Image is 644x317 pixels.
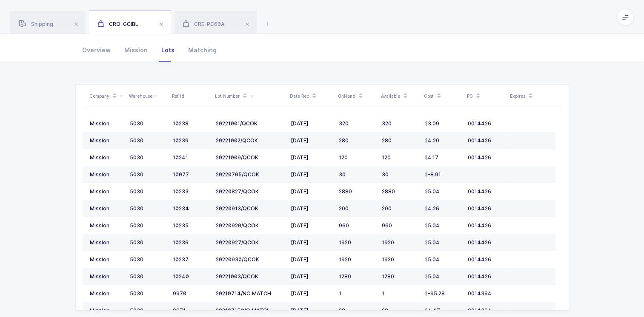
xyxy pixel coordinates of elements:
[90,273,123,280] div: Mission
[382,120,418,127] div: 320
[425,137,439,144] div: 4.20
[130,307,166,314] div: 5030
[382,171,418,178] div: 30
[90,120,123,127] div: Mission
[382,239,418,246] div: 1920
[339,222,375,229] div: 960
[89,89,124,103] div: Company
[338,89,376,103] div: OnHand
[291,205,332,212] div: [DATE]
[130,120,166,127] div: 5030
[468,290,504,297] div: 0014394
[130,154,166,161] div: 5030
[181,39,217,62] div: Matching
[382,222,418,229] div: 960
[90,290,123,297] div: Mission
[468,154,504,161] div: 0014426
[173,307,186,314] span: 9971
[382,307,418,314] div: 28
[291,273,332,280] div: [DATE]
[90,171,123,178] div: Mission
[130,205,166,212] div: 5030
[290,89,333,103] div: Date Rec
[130,239,166,246] div: 5030
[130,222,166,229] div: 5030
[173,239,189,246] span: 10236
[382,188,418,195] div: 2880
[130,273,166,280] div: 5030
[216,154,258,161] span: 20221009/QCOK
[291,154,332,161] div: [DATE]
[510,89,553,103] div: Expires
[291,120,332,127] div: [DATE]
[339,188,375,195] div: 2880
[216,222,259,229] span: 20220920/QCOK
[97,21,138,27] span: CRO-GCIBL
[90,154,123,161] div: Mission
[339,171,375,178] div: 30
[425,290,445,297] div: -95.28
[468,273,504,280] div: 0014426
[425,256,440,263] div: 5.04
[382,205,418,212] div: 200
[468,137,504,144] div: 0014426
[468,205,504,212] div: 0014426
[382,273,418,280] div: 1280
[339,290,375,297] div: 1
[216,239,259,246] span: 20220927/QCOK
[425,154,438,161] div: 4.17
[215,89,285,103] div: Lot Number
[173,205,189,212] span: 10234
[173,256,189,263] span: 10237
[155,39,181,62] div: Lots
[216,120,258,127] span: 20221001/QCOK
[291,239,332,246] div: [DATE]
[173,188,189,195] span: 10233
[339,239,375,246] div: 1920
[468,307,504,314] div: 0014394
[90,222,123,229] div: Mission
[424,89,462,103] div: Cost
[90,188,123,195] div: Mission
[117,39,155,62] div: Mission
[216,205,258,212] span: 20220913/QCOK
[173,154,188,161] span: 10241
[173,171,189,178] span: 10077
[90,239,123,246] div: Mission
[130,171,166,178] div: 5030
[130,137,166,144] div: 5030
[425,205,439,212] div: 4.26
[381,89,419,103] div: Available
[425,171,441,178] div: -8.91
[216,256,259,263] span: 20220930/QCOK
[90,256,123,263] div: Mission
[216,171,259,178] span: 20220705/QCOK
[339,256,375,263] div: 1920
[468,188,504,195] div: 0014426
[90,307,123,314] div: Mission
[130,256,166,263] div: 5030
[216,307,271,314] span: 20210715/NO MATCH
[339,205,375,212] div: 200
[291,137,332,144] div: [DATE]
[82,39,117,62] div: Overview
[173,290,186,297] span: 9970
[291,222,332,229] div: [DATE]
[173,273,189,280] span: 10240
[382,290,418,297] div: 1
[90,137,123,144] div: Mission
[129,89,167,103] div: Warehouse
[291,307,332,314] div: [DATE]
[467,89,505,103] div: PO
[339,154,375,161] div: 120
[216,137,258,144] span: 20221002/QCOK
[425,307,440,314] div: 4.47
[425,120,439,127] div: 3.09
[130,290,166,297] div: 5030
[216,188,259,195] span: 20220827/QCOK
[216,273,258,280] span: 20221003/QCOK
[425,273,440,280] div: 5.04
[468,239,504,246] div: 0014426
[291,171,332,178] div: [DATE]
[382,154,418,161] div: 120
